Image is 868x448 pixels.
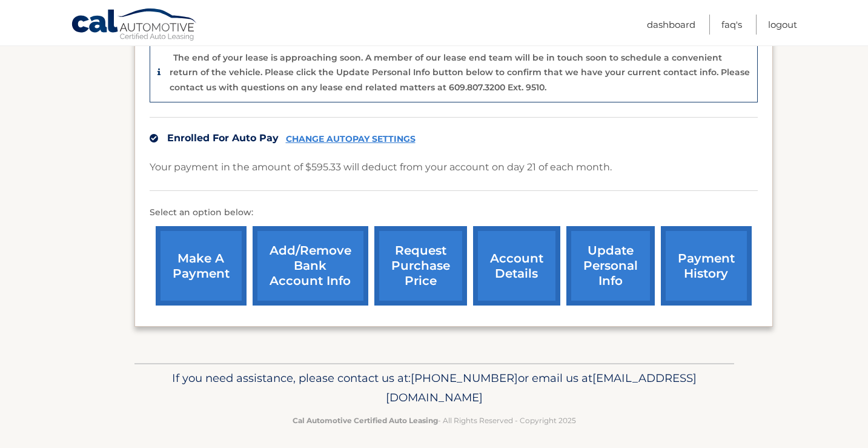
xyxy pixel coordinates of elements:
strong: Cal Automotive Certified Auto Leasing [293,416,438,425]
span: [PHONE_NUMBER] [411,371,518,385]
a: CHANGE AUTOPAY SETTINGS [286,134,416,144]
img: check.svg [150,134,158,142]
span: [EMAIL_ADDRESS][DOMAIN_NAME] [386,371,697,404]
a: Add/Remove bank account info [253,226,368,306]
a: FAQ's [721,15,742,35]
a: account details [473,226,560,306]
a: payment history [661,226,752,306]
span: Enrolled For Auto Pay [167,132,279,144]
p: Select an option below: [150,206,758,220]
p: - All Rights Reserved - Copyright 2025 [142,414,726,427]
a: request purchase price [374,226,467,306]
p: The end of your lease is approaching soon. A member of our lease end team will be in touch soon t... [170,52,750,93]
a: update personal info [566,226,655,306]
p: Your payment in the amount of $595.33 will deduct from your account on day 21 of each month. [150,159,612,176]
a: Dashboard [647,15,695,35]
a: make a payment [156,226,247,306]
p: If you need assistance, please contact us at: or email us at [142,369,726,407]
a: Logout [768,15,797,35]
a: Cal Automotive [71,8,198,43]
